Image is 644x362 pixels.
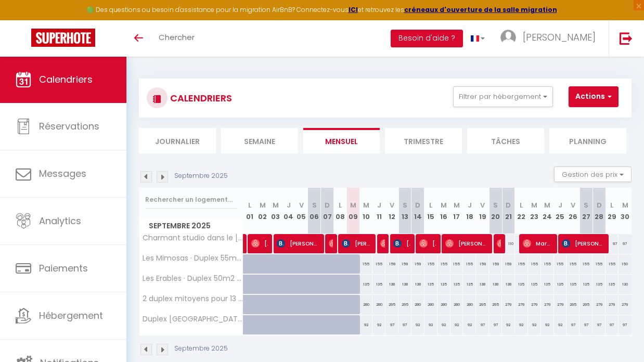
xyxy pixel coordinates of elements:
div: 97 [385,315,398,334]
abbr: L [248,200,251,210]
th: 17 [450,188,463,234]
div: 97 [606,315,619,334]
th: 29 [606,188,619,234]
span: [PERSON_NAME] [342,234,372,253]
div: 92 [502,315,515,334]
button: Actions [569,86,619,107]
div: 97 [476,315,489,334]
span: [PERSON_NAME] [523,31,596,44]
div: 279 [502,295,515,314]
div: 155 [515,254,528,274]
span: Chercher [159,32,195,43]
abbr: D [597,200,602,210]
abbr: M [622,200,628,210]
a: ... [PERSON_NAME] [493,20,609,57]
li: Journalier [139,128,216,153]
abbr: M [260,200,266,210]
abbr: D [415,200,420,210]
th: 15 [424,188,437,234]
abbr: J [377,200,381,210]
span: Duplex [GEOGRAPHIC_DATA] 1 ch 2 pers avec WIFI [141,315,245,323]
div: 135 [359,275,372,294]
p: Septembre 2025 [174,344,228,354]
div: 295 [385,295,398,314]
span: [PERSON_NAME] [562,234,605,253]
th: 23 [528,188,541,234]
div: 92 [463,315,476,334]
div: 155 [463,254,476,274]
th: 07 [321,188,334,234]
div: 135 [372,275,385,294]
th: 03 [269,188,282,234]
div: 280 [424,295,437,314]
th: 27 [579,188,593,234]
th: 05 [295,188,308,234]
div: 280 [359,295,372,314]
div: 92 [541,315,554,334]
div: 92 [424,315,437,334]
abbr: L [610,200,613,210]
div: 92 [450,315,463,334]
abbr: J [558,200,562,210]
th: 10 [359,188,372,234]
th: 16 [437,188,450,234]
span: Les Erables · Duplex 50m2 au pied des pistes [141,275,245,282]
div: 97 [619,315,632,334]
div: 150 [619,254,632,274]
div: 92 [411,315,424,334]
div: 295 [489,295,502,314]
abbr: S [403,200,407,210]
div: 92 [554,315,567,334]
div: 279 [554,295,567,314]
div: 130 [619,275,632,294]
div: 138 [476,275,489,294]
div: 295 [398,295,411,314]
span: Calendriers [39,73,93,86]
div: 97 [398,315,411,334]
div: 138 [502,275,515,294]
th: 12 [385,188,398,234]
div: 135 [515,275,528,294]
span: Septembre 2025 [139,218,243,234]
div: 155 [579,254,593,274]
span: [PERSON_NAME] [419,234,436,253]
span: Les Mimosas · Duplex 55m2 au pied des pistes [141,254,245,262]
div: 97 [619,234,632,253]
div: 279 [528,295,541,314]
abbr: J [468,200,472,210]
li: Planning [549,128,626,153]
div: 110 [502,234,515,253]
th: 20 [489,188,502,234]
div: 138 [411,275,424,294]
div: 155 [372,254,385,274]
div: 159 [489,254,502,274]
strong: ICI [349,5,358,14]
abbr: L [520,200,523,210]
abbr: M [350,200,356,210]
abbr: M [454,200,460,210]
th: 06 [308,188,321,234]
div: 92 [372,315,385,334]
button: Besoin d'aide ? [391,30,463,47]
div: 280 [372,295,385,314]
th: 01 [243,188,256,234]
a: Chercher [151,20,202,57]
div: 155 [554,254,567,274]
button: Gestion des prix [554,166,632,182]
div: 155 [359,254,372,274]
div: 295 [566,295,579,314]
div: 279 [593,295,606,314]
abbr: V [299,200,304,210]
abbr: L [429,200,432,210]
span: Paiements [39,262,88,275]
div: 92 [528,315,541,334]
div: 279 [606,295,619,314]
th: 19 [476,188,489,234]
li: Tâches [467,128,544,153]
abbr: S [312,200,317,210]
strong: créneaux d'ouverture de la salle migration [404,5,557,14]
abbr: M [544,200,550,210]
div: 97 [606,234,619,253]
div: 97 [566,315,579,334]
div: 155 [424,254,437,274]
